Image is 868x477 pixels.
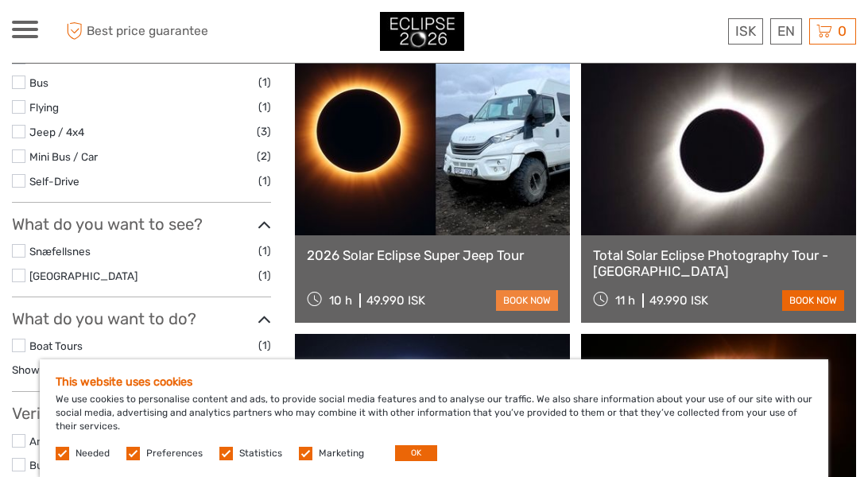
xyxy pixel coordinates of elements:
[329,293,352,308] span: 10 h
[380,12,464,51] img: 3312-44506bfc-dc02-416d-ac4c-c65cb0cf8db4_logo_small.jpg
[258,242,271,260] span: (1)
[56,375,812,389] h5: This website uses cookies
[258,73,271,91] span: (1)
[146,447,203,460] label: Preferences
[22,28,180,41] p: We're away right now. Please check back later!
[12,404,271,423] h3: Verified Operators
[257,147,271,165] span: (2)
[12,309,271,328] h3: What do you want to do?
[29,175,79,188] a: Self-Drive
[29,459,188,471] a: BusTravel [GEOGRAPHIC_DATA]
[649,293,708,308] div: 49.990 ISK
[12,215,271,234] h3: What do you want to see?
[183,25,202,44] button: Open LiveChat chat widget
[782,290,844,311] a: book now
[257,122,271,141] span: (3)
[770,18,802,45] div: EN
[29,245,91,258] a: Snæfellsnes
[29,76,48,89] a: Bus
[395,445,437,461] button: OK
[307,247,558,263] a: 2026 Solar Eclipse Super Jeep Tour
[29,339,83,352] a: Boat Tours
[496,290,558,311] a: book now
[29,126,84,138] a: Jeep / 4x4
[29,270,138,282] a: [GEOGRAPHIC_DATA]
[319,447,364,460] label: Marketing
[76,447,110,460] label: Needed
[239,447,282,460] label: Statistics
[12,363,52,376] a: Show all
[258,336,271,355] span: (1)
[29,101,59,114] a: Flying
[593,247,844,280] a: Total Solar Eclipse Photography Tour - [GEOGRAPHIC_DATA]
[366,293,425,308] div: 49.990 ISK
[40,359,828,477] div: We use cookies to personalise content and ads, to provide social media features and to analyse ou...
[615,293,635,308] span: 11 h
[29,150,98,163] a: Mini Bus / Car
[735,23,756,39] span: ISK
[258,98,271,116] span: (1)
[258,172,271,190] span: (1)
[29,435,118,448] a: Arctic Adventures
[258,266,271,285] span: (1)
[62,18,223,45] span: Best price guarantee
[835,23,849,39] span: 0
